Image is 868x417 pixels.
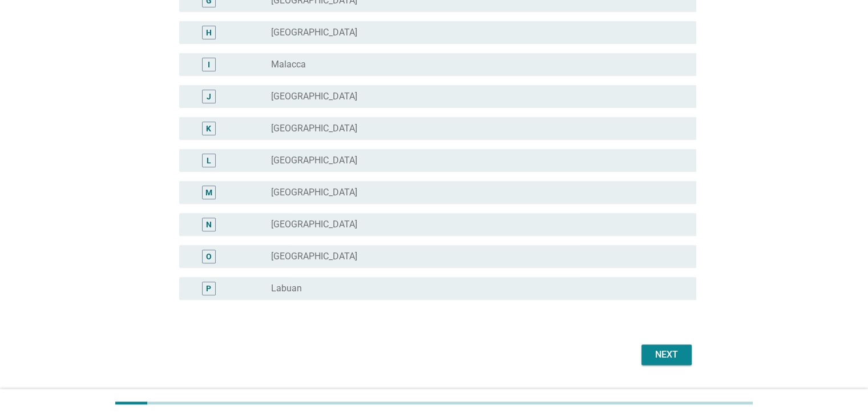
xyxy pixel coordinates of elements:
[206,250,212,262] div: O
[208,58,210,70] div: I
[271,123,357,134] label: [GEOGRAPHIC_DATA]
[207,90,211,102] div: J
[207,154,211,166] div: L
[206,26,212,38] div: H
[271,251,357,262] label: [GEOGRAPHIC_DATA]
[271,283,302,294] label: Labuan
[206,282,211,294] div: P
[641,344,692,365] button: Next
[271,187,357,198] label: [GEOGRAPHIC_DATA]
[271,27,357,38] label: [GEOGRAPHIC_DATA]
[651,348,683,362] div: Next
[271,59,306,70] label: Malacca
[271,91,357,102] label: [GEOGRAPHIC_DATA]
[271,155,357,166] label: [GEOGRAPHIC_DATA]
[206,122,211,134] div: K
[206,218,212,230] div: N
[271,219,357,230] label: [GEOGRAPHIC_DATA]
[205,186,212,198] div: M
